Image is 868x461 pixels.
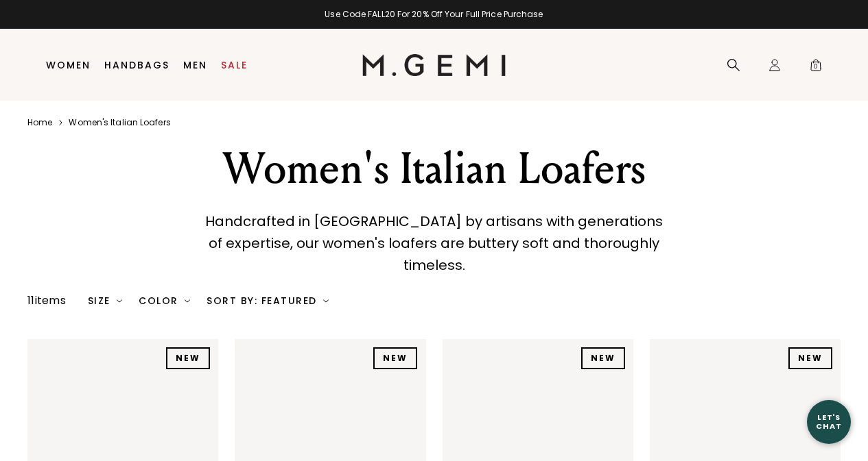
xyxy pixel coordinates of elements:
p: Handcrafted in [GEOGRAPHIC_DATA] by artisans with generations of expertise, our women's loafers a... [202,210,666,276]
a: Sale [221,60,248,71]
div: NEW [373,347,417,369]
div: NEW [788,347,832,369]
a: Women [46,60,91,71]
span: 0 [809,61,823,75]
a: Men [183,60,207,71]
img: M.Gemi [362,54,506,76]
a: Home [27,117,52,128]
div: NEW [581,347,625,369]
div: NEW [166,347,210,369]
div: Sort By: Featured [207,295,329,306]
div: Size [88,295,123,306]
a: Handbags [104,60,169,71]
img: chevron-down.svg [117,298,122,303]
a: Women's italian loafers [69,117,170,128]
img: chevron-down.svg [323,298,329,303]
img: chevron-down.svg [185,298,190,303]
div: Let's Chat [807,413,851,430]
div: Women's Italian Loafers [180,145,689,194]
div: 11 items [27,292,66,309]
div: Color [139,295,190,306]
